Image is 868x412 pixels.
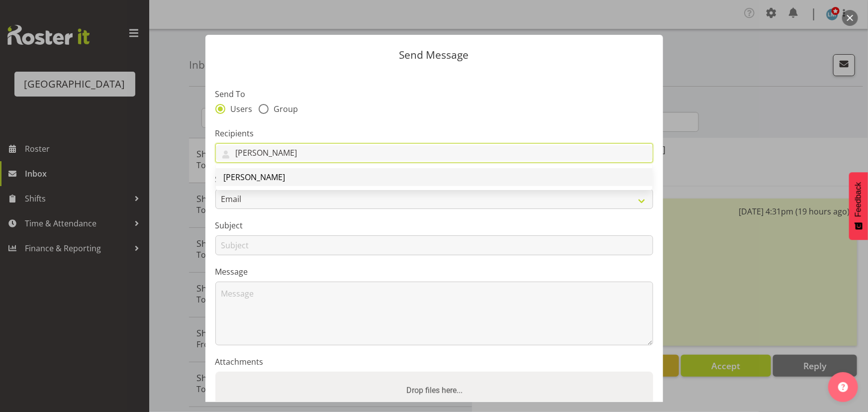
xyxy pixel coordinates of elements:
[215,219,653,231] label: Subject
[215,235,653,255] input: Subject
[225,104,253,114] span: Users
[269,104,298,114] span: Group
[215,266,653,278] label: Message
[838,382,848,392] img: help-xxl-2.png
[849,172,868,240] button: Feedback - Show survey
[216,145,653,161] input: Search for users
[216,168,653,186] a: [PERSON_NAME]
[854,182,863,217] span: Feedback
[215,173,653,185] label: Send Via
[224,172,286,183] span: [PERSON_NAME]
[215,356,653,368] label: Attachments
[215,50,653,60] p: Send Message
[215,127,653,139] label: Recipients
[402,381,466,401] label: Drop files here...
[215,88,653,100] label: Send To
